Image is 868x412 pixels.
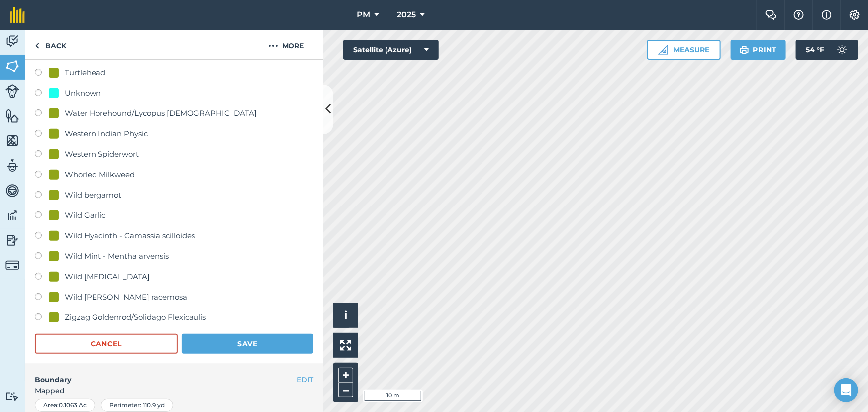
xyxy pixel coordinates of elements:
[65,209,105,221] div: Wild Garlic
[65,230,195,242] div: Wild Hyacinth - Camassia scilloides
[10,7,25,23] img: fieldmargin Logo
[65,169,135,181] div: Whorled Milkweed
[25,30,76,59] a: Back
[5,392,19,401] img: svg+xml;base64,PD94bWwgdmVyc2lvbj0iMS4wIiBlbmNvZGluZz0idXRmLTgiPz4KPCEtLSBHZW5lcmF0b3I6IEFkb2JlIE...
[806,40,824,60] span: 54 ° F
[65,107,257,119] div: Water Horehound/Lycopus [DEMOGRAPHIC_DATA]
[822,9,832,21] img: svg+xml;base64,PHN2ZyB4bWxucz0iaHR0cDovL3d3dy53My5vcmcvMjAwMC9zdmciIHdpZHRoPSIxNyIgaGVpZ2h0PSIxNy...
[65,311,206,323] div: Zigzag Goldenrod/Solidago Flexicaulis
[849,10,861,20] img: A cog icon
[5,208,19,223] img: svg+xml;base64,PD94bWwgdmVyc2lvbj0iMS4wIiBlbmNvZGluZz0idXRmLTgiPz4KPCEtLSBHZW5lcmF0b3I6IEFkb2JlIE...
[834,378,858,402] div: Open Intercom Messenger
[65,189,121,201] div: Wild bergamot
[268,40,278,52] img: svg+xml;base64,PHN2ZyB4bWxucz0iaHR0cDovL3d3dy53My5vcmcvMjAwMC9zdmciIHdpZHRoPSIyMCIgaGVpZ2h0PSIyNC...
[344,309,347,321] span: i
[793,10,805,20] img: A question mark icon
[333,303,358,328] button: i
[297,374,313,385] button: EDIT
[5,133,19,148] img: svg+xml;base64,PHN2ZyB4bWxucz0iaHR0cDovL3d3dy53My5vcmcvMjAwMC9zdmciIHdpZHRoPSI1NiIgaGVpZ2h0PSI2MC...
[5,84,19,98] img: svg+xml;base64,PD94bWwgdmVyc2lvbj0iMS4wIiBlbmNvZGluZz0idXRmLTgiPz4KPCEtLSBHZW5lcmF0b3I6IEFkb2JlIE...
[796,40,858,60] button: 54 °F
[338,383,353,397] button: –
[249,30,323,59] button: More
[338,368,353,383] button: +
[65,250,169,262] div: Wild Mint - Mentha arvensis
[765,10,777,20] img: Two speech bubbles overlapping with the left bubble in the forefront
[343,40,439,60] button: Satellite (Azure)
[740,44,749,56] img: svg+xml;base64,PHN2ZyB4bWxucz0iaHR0cDovL3d3dy53My5vcmcvMjAwMC9zdmciIHdpZHRoPSIxOSIgaGVpZ2h0PSIyNC...
[65,291,187,303] div: Wild [PERSON_NAME] racemosa
[832,40,852,60] img: svg+xml;base64,PD94bWwgdmVyc2lvbj0iMS4wIiBlbmNvZGluZz0idXRmLTgiPz4KPCEtLSBHZW5lcmF0b3I6IEFkb2JlIE...
[5,233,19,248] img: svg+xml;base64,PD94bWwgdmVyc2lvbj0iMS4wIiBlbmNvZGluZz0idXRmLTgiPz4KPCEtLSBHZW5lcmF0b3I6IEFkb2JlIE...
[65,148,139,160] div: Western Spiderwort
[35,334,178,354] button: Cancel
[647,40,721,60] button: Measure
[25,385,323,396] span: Mapped
[65,87,101,99] div: Unknown
[65,271,150,283] div: Wild [MEDICAL_DATA]
[357,9,370,21] span: PM
[35,40,39,52] img: svg+xml;base64,PHN2ZyB4bWxucz0iaHR0cDovL3d3dy53My5vcmcvMjAwMC9zdmciIHdpZHRoPSI5IiBoZWlnaHQ9IjI0Ii...
[101,399,173,412] div: Perimeter : 110.9 yd
[397,9,416,21] span: 2025
[5,183,19,198] img: svg+xml;base64,PD94bWwgdmVyc2lvbj0iMS4wIiBlbmNvZGluZz0idXRmLTgiPz4KPCEtLSBHZW5lcmF0b3I6IEFkb2JlIE...
[65,128,148,140] div: Western Indian Physic
[5,258,19,272] img: svg+xml;base64,PD94bWwgdmVyc2lvbj0iMS4wIiBlbmNvZGluZz0idXRmLTgiPz4KPCEtLSBHZW5lcmF0b3I6IEFkb2JlIE...
[5,158,19,173] img: svg+xml;base64,PD94bWwgdmVyc2lvbj0iMS4wIiBlbmNvZGluZz0idXRmLTgiPz4KPCEtLSBHZW5lcmF0b3I6IEFkb2JlIE...
[25,364,297,385] h4: Boundary
[5,34,19,49] img: svg+xml;base64,PD94bWwgdmVyc2lvbj0iMS4wIiBlbmNvZGluZz0idXRmLTgiPz4KPCEtLSBHZW5lcmF0b3I6IEFkb2JlIE...
[731,40,786,60] button: Print
[658,45,668,55] img: Ruler icon
[35,399,95,412] div: Area : 0.1063 Ac
[65,67,105,79] div: Turtlehead
[5,59,19,74] img: svg+xml;base64,PHN2ZyB4bWxucz0iaHR0cDovL3d3dy53My5vcmcvMjAwMC9zdmciIHdpZHRoPSI1NiIgaGVpZ2h0PSI2MC...
[182,334,313,354] button: Save
[5,108,19,123] img: svg+xml;base64,PHN2ZyB4bWxucz0iaHR0cDovL3d3dy53My5vcmcvMjAwMC9zdmciIHdpZHRoPSI1NiIgaGVpZ2h0PSI2MC...
[340,340,351,351] img: Four arrows, one pointing top left, one top right, one bottom right and the last bottom left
